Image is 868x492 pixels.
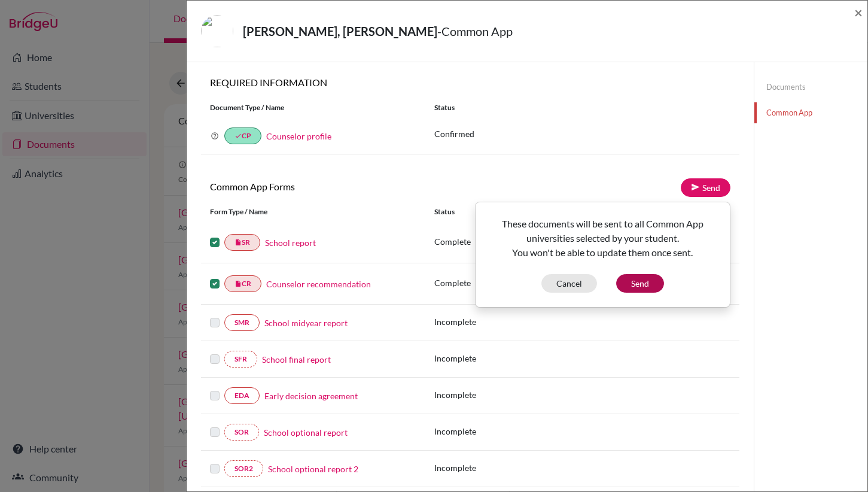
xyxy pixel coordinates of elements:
div: Status [434,206,558,217]
a: insert_drive_fileCR [224,275,261,292]
p: Confirmed [434,127,730,140]
a: Common App [754,102,867,123]
a: SMR [224,314,260,331]
a: Send [681,178,730,197]
a: Counselor profile [266,131,331,141]
p: Incomplete [434,315,558,328]
i: insert_drive_file [234,280,242,287]
a: EDA [224,387,260,404]
a: SOR [224,424,259,441]
p: Complete [434,277,558,289]
button: Cancel [541,274,597,293]
div: Form Type / Name [201,206,425,217]
a: SFR [224,351,257,368]
p: These documents will be sent to all Common App universities selected by your student. You won't b... [485,217,720,260]
p: Complete [434,235,558,248]
a: insert_drive_fileSR [224,234,260,251]
a: School report [265,236,316,249]
a: Documents [754,77,867,98]
h6: REQUIRED INFORMATION [201,77,739,88]
span: × [854,4,863,21]
p: Incomplete [434,388,558,401]
div: Document Type / Name [201,102,425,113]
p: Incomplete [434,352,558,365]
h6: Common App Forms [201,181,470,192]
a: Counselor recommendation [266,278,371,290]
button: Send [616,274,664,293]
a: School final report [262,353,331,366]
a: SOR2 [224,460,263,477]
i: done [234,132,242,139]
button: Close [854,5,863,20]
p: Incomplete [434,425,558,438]
i: insert_drive_file [234,239,242,246]
strong: [PERSON_NAME], [PERSON_NAME] [243,24,437,38]
span: - Common App [437,24,513,38]
a: School optional report 2 [268,463,358,475]
a: doneCP [224,127,261,144]
a: School optional report [264,426,348,439]
a: School midyear report [264,317,348,329]
a: Early decision agreement [264,390,358,402]
p: Incomplete [434,461,558,474]
div: Send [475,202,730,308]
div: Status [425,102,739,113]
